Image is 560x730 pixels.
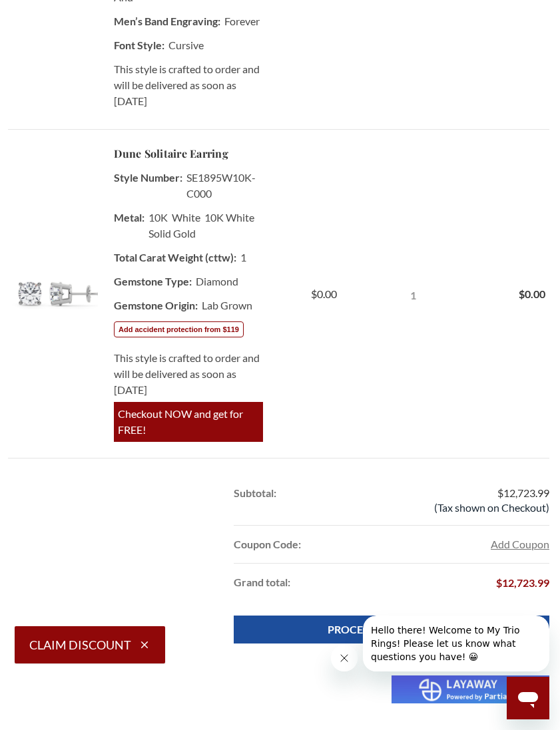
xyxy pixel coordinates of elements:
[15,626,165,663] button: Claim Discount
[114,402,262,442] span: Checkout NOW and get for FREE!
[114,293,198,317] dt: Gemstone Origin:
[392,675,549,703] img: Purchase with Partial.ly payment plan
[402,289,425,301] input: Dune 1 Carat T.W. Lab Grown Diamond Solitaire Earring 10K White Gold
[311,286,337,302] span: $0.00
[497,486,549,499] span: $12,723.99
[234,616,549,643] a: PROCEED TO CHECKOUT
[114,349,260,398] span: This style is crafted to order and will be delivered as soon as [DATE]
[507,677,549,719] iframe: Button to launch messaging window
[114,206,262,246] dd: 10K White 10K White Solid Gold
[234,576,290,588] strong: Grand total:
[114,206,144,230] dt: Metal:
[114,246,236,270] dt: Total Carat Weight (cttw):
[496,576,549,589] span: $12,723.99
[114,33,262,57] dd: Cursive
[234,538,301,550] strong: Coupon Code:
[114,33,164,57] dt: Font Style:
[519,287,545,300] strong: $0.00
[331,645,358,671] iframe: Close message
[114,270,192,293] dt: Gemstone Type:
[434,501,549,514] span: (Tax shown on Checkout)
[8,218,98,371] img: Photo of Dune 1 Carat T.W. Lab Grown Diamond Solitaire Earring 10K White Gold [SE1895W-C000]
[114,166,182,190] dt: Style Number:
[234,486,276,499] strong: Subtotal:
[491,536,549,552] button: Add Coupon
[234,651,549,667] p: — Or —
[363,616,549,671] iframe: Message from company
[114,146,228,162] a: Dune Solitaire Earring
[114,166,262,206] dd: SE1895W10K-C000
[114,9,220,33] dt: Men’s Band Engraving:
[114,61,260,109] span: This style is crafted to order and will be delivered as soon as [DATE]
